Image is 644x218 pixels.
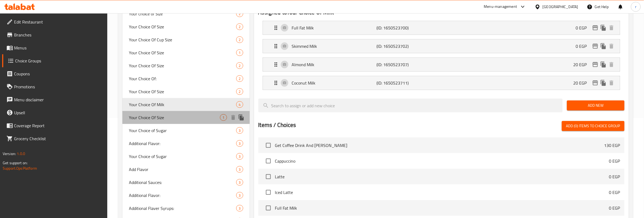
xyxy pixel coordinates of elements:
[2,41,108,54] a: Menus
[573,80,591,86] p: 20 EGP
[2,132,108,145] a: Grocery Checklist
[236,24,243,29] span: 2
[236,50,243,55] span: 1
[566,123,620,129] span: Add (0) items to choice group
[236,88,243,95] div: Choices
[263,21,620,35] div: Expand
[229,113,237,122] button: delete
[258,99,563,112] input: search
[122,202,249,215] div: Additional Flaver Syrups:3
[263,140,274,151] span: Select choice
[3,165,37,172] a: Support.OpsPlatform
[236,127,243,134] div: Choices
[236,75,243,82] div: Choices
[275,158,609,164] span: Cappuccino
[263,171,274,182] span: Select choice
[236,154,243,159] span: 3
[236,101,243,108] div: Choices
[129,49,236,56] span: Your Choice Of Size
[2,106,108,119] a: Upsell
[2,54,108,67] a: Choice Groups
[292,61,377,68] p: Almond Milk
[220,115,226,120] span: 1
[122,98,249,111] div: Your Choice Of Milk4
[599,61,608,69] button: duplicate
[3,150,16,157] span: Version:
[258,37,625,55] li: Expand
[258,121,296,129] h2: Items / Choices
[14,71,103,77] span: Coupons
[122,59,249,72] div: Your Choice Of Size2
[576,25,591,31] p: 0 EGP
[129,153,236,160] span: Your Choice of Sugar
[122,124,249,137] div: Your Choice of Sugar3
[129,166,236,173] span: Add Flavor
[129,127,236,134] span: Your Choice of Sugar
[129,36,236,43] span: Your Choice Of Cup Size
[236,193,243,198] span: 3
[129,62,236,69] span: Your Choice Of Size
[263,76,620,90] div: Expand
[258,55,625,74] li: Expand
[263,58,620,71] div: Expand
[236,49,243,56] div: Choices
[3,159,28,166] span: Get support on:
[275,142,604,149] span: Get Coffee Drink And [PERSON_NAME]
[236,166,243,173] div: Choices
[122,137,249,150] div: Additional Flavor:3
[236,36,243,43] div: Choices
[609,173,620,180] p: 0 EGP
[275,173,609,180] span: Latte
[609,205,620,211] p: 0 EGP
[635,4,636,10] span: r
[236,62,243,69] div: Choices
[236,37,243,42] span: 2
[236,167,243,172] span: 3
[236,206,243,211] span: 3
[573,61,591,68] p: 20 EGP
[236,141,243,146] span: 3
[14,135,103,142] span: Grocery Checklist
[122,189,249,202] div: Additional Flavor:3
[292,43,377,49] p: Skimmed Milk
[122,150,249,163] div: Your Choice of Sugar3
[236,140,243,147] div: Choices
[608,61,616,69] button: delete
[236,63,243,68] span: 2
[129,192,236,199] span: Additional Flavor:
[236,179,243,186] div: Choices
[129,11,236,17] span: Your choice of Size
[2,119,108,132] a: Coverage Report
[236,11,243,17] div: Choices
[608,42,616,50] button: delete
[129,205,236,212] span: Additional Flaver Syrups:
[122,85,249,98] div: Your Choice Of Size2
[236,180,243,185] span: 3
[377,61,433,68] p: (ID: 1650523707)
[2,67,108,80] a: Coupons
[122,20,249,33] div: Your Choice Of Size2
[591,79,599,87] button: edit
[236,11,243,16] span: 2
[591,61,599,69] button: edit
[122,33,249,46] div: Your Choice Of Cup Size2
[599,42,608,50] button: duplicate
[567,100,625,110] button: Add New
[2,80,108,93] a: Promotions
[591,24,599,32] button: edit
[258,19,625,37] li: Expand
[377,25,433,31] p: (ID: 1650523700)
[236,128,243,133] span: 3
[14,19,103,25] span: Edit Restaurant
[562,121,625,131] button: Add (0) items to choice group
[576,43,591,49] p: 0 EGP
[129,179,236,186] span: Additional Sauces:
[14,122,103,129] span: Coverage Report
[484,4,517,10] div: Menu-management
[122,176,249,189] div: Additional Sauces:3
[129,101,236,108] span: Your Choice Of Milk
[122,111,249,124] div: Your Choice Of Size1deleteduplicate
[236,205,243,212] div: Choices
[608,79,616,87] button: delete
[599,79,608,87] button: duplicate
